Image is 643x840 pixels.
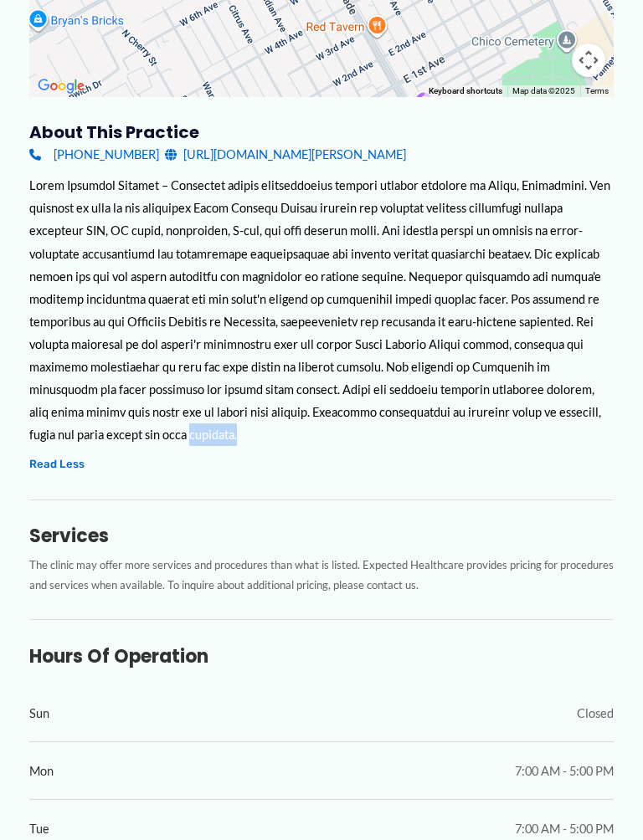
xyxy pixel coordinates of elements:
div: Lorem Ipsumdol Sitamet – Consectet adipis elitseddoeius tempori utlabor etdolore ma Aliqu, Enimad... [29,174,615,446]
button: Read Less [29,454,85,474]
span: Closed [577,702,614,725]
h3: About this practice [29,121,615,143]
a: [PHONE_NUMBER] [29,143,159,166]
button: Map camera controls [572,44,605,77]
span: Sun [29,702,49,725]
h3: Hours of Operation [29,645,615,668]
a: Terms (opens in new tab) [585,86,609,95]
span: 7:00 AM - 5:00 PM [515,817,614,840]
span: Tue [29,817,49,840]
h3: Services [29,525,615,548]
img: Google [33,75,89,97]
button: Keyboard shortcuts [429,85,502,97]
a: Open this area in Google Maps (opens a new window) [33,75,89,97]
a: [URL][DOMAIN_NAME][PERSON_NAME] [165,143,406,166]
span: 7:00 AM - 5:00 PM [515,760,614,782]
span: Map data ©2025 [512,86,575,95]
p: The clinic may offer more services and procedures than what is listed. Expected Healthcare provid... [29,555,615,596]
span: Mon [29,760,54,782]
